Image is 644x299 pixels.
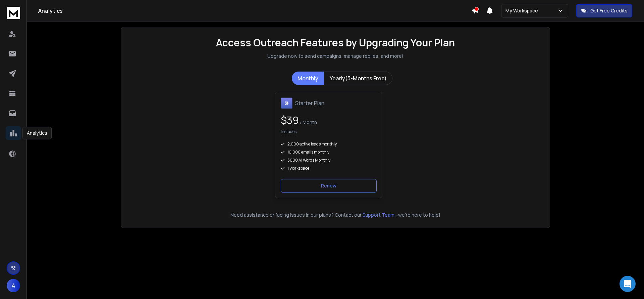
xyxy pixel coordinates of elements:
[590,7,628,14] p: Get Free Credits
[363,212,394,218] button: Support Team
[281,166,377,171] div: 1 Workspace
[505,7,541,14] p: My Workspace
[281,141,377,147] div: 2,000 active leads monthly
[299,119,317,125] span: / Month
[292,72,324,85] button: Monthly
[281,158,377,163] div: 5000 AI Words Monthly
[281,179,377,193] button: Renew
[130,212,540,218] p: Need assistance or facing issues in our plans? Contact our —we're here to help!
[576,4,632,17] button: Get Free Credits
[295,99,324,107] h1: Starter Plan
[281,149,377,155] div: 10,000 emails monthly
[267,53,404,59] p: Upgrade now to send campaigns, manage replies, and more!
[324,72,392,85] button: Yearly(3-Months Free)
[7,7,20,19] img: logo
[281,97,292,109] img: Starter Plan icon
[620,276,636,292] div: Open Intercom Messenger
[281,113,299,127] span: $ 39
[7,279,20,292] button: A
[22,127,52,139] div: Analytics
[281,129,297,136] p: Includes
[38,7,472,15] h1: Analytics
[216,37,455,49] h1: Access Outreach Features by Upgrading Your Plan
